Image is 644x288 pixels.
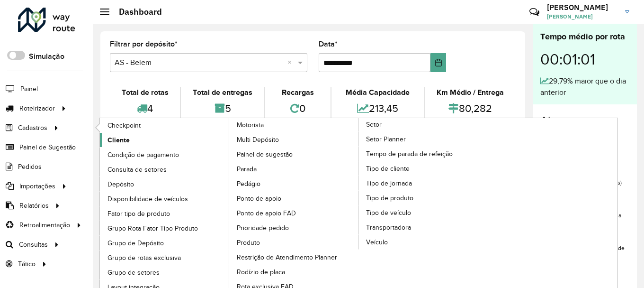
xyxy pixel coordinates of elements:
a: Consulta de setores [100,162,230,177]
span: Depósito [107,179,134,189]
h2: Dashboard [109,7,162,17]
span: Prioridade pedido [237,223,289,233]
a: Restrição de Atendimento Planner [229,250,359,264]
span: Ponto de apoio FAD [237,208,296,218]
a: Ponto de apoio FAD [229,206,359,220]
div: 213,45 [334,98,421,119]
a: Veículo [358,235,488,249]
a: Rodízio de placa [229,265,359,279]
label: Data [319,38,338,50]
span: Tipo de produto [366,193,413,203]
span: Consulta de setores [107,165,167,175]
span: Transportadora [366,223,411,232]
div: 5 [183,98,261,119]
span: Disponibilidade de veículos [107,194,188,204]
span: Painel de sugestão [237,149,293,159]
span: Tático [18,259,36,269]
a: Tipo de cliente [358,161,488,176]
div: Tempo médio por rota [540,30,629,43]
a: Prioridade pedido [229,221,359,235]
a: Multi Depósito [229,132,359,147]
span: Multi Depósito [237,135,279,145]
a: Produto [229,235,359,250]
span: Restrição de Atendimento Planner [237,252,337,262]
div: 4 [112,98,178,119]
span: Ponto de apoio [237,194,281,204]
div: Total de entregas [183,87,261,98]
span: Veículo [366,237,388,247]
button: Choose Date [430,53,446,72]
span: Grupo de setores [107,268,160,278]
span: Tempo de parada de refeição [366,149,453,159]
span: Pedidos [18,162,42,172]
span: Checkpoint [107,121,141,130]
span: Tipo de cliente [366,164,410,174]
span: Rodízio de placa [237,267,285,277]
label: Filtrar por depósito [110,38,178,50]
h3: [PERSON_NAME] [547,3,618,12]
a: Depósito [100,177,230,191]
div: Total de rotas [112,87,178,98]
span: [PERSON_NAME] [547,12,618,21]
div: Recargas [268,87,328,98]
a: Parada [229,162,359,176]
span: Motorista [237,120,264,130]
a: Grupo de rotas exclusiva [100,251,230,265]
div: 80,282 [428,98,513,119]
span: Painel de Sugestão [19,142,76,152]
span: Grupo de Depósito [107,238,164,248]
div: 29,79% maior que o dia anterior [540,75,629,98]
span: Clear all [287,57,295,68]
span: Tipo de jornada [366,178,412,188]
a: Tipo de veículo [358,205,488,220]
span: Grupo Rota Fator Tipo Produto [107,223,198,233]
a: Painel de sugestão [229,147,359,161]
span: Tipo de veículo [366,208,411,218]
a: Contato Rápido [524,2,545,22]
a: Pedágio [229,177,359,191]
span: Importações [19,181,55,191]
div: 0 [268,98,328,119]
a: Ponto de apoio [229,191,359,205]
a: Fator tipo de produto [100,206,230,221]
a: Transportadora [358,220,488,234]
span: Setor [366,120,382,130]
h4: Alertas [540,114,629,128]
span: Parada [237,164,257,174]
a: Grupo de Depósito [100,236,230,250]
div: Média Capacidade [334,87,421,98]
span: Produto [237,238,260,248]
span: Cliente [107,135,130,145]
a: Tipo de produto [358,191,488,205]
span: Grupo de rotas exclusiva [107,253,181,263]
span: Fator tipo de produto [107,209,170,219]
span: Setor Planner [366,134,406,144]
span: Roteirizador [19,103,55,113]
div: Km Médio / Entrega [428,87,513,98]
div: 00:01:01 [540,43,629,75]
a: Grupo de setores [100,265,230,279]
a: Checkpoint [100,118,230,132]
span: Relatórios [19,201,49,211]
span: Painel [20,84,38,94]
label: Simulação [29,51,64,62]
a: Setor Planner [358,132,488,146]
a: Condição de pagamento [100,148,230,162]
span: Consultas [19,240,48,250]
a: Tempo de parada de refeição [358,147,488,161]
a: Cliente [100,133,230,147]
span: Retroalimentação [19,220,70,230]
a: Disponibilidade de veículos [100,192,230,206]
span: Pedágio [237,179,260,189]
span: Cadastros [18,123,47,133]
span: Condição de pagamento [107,150,179,160]
a: Grupo Rota Fator Tipo Produto [100,221,230,235]
a: Tipo de jornada [358,176,488,190]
